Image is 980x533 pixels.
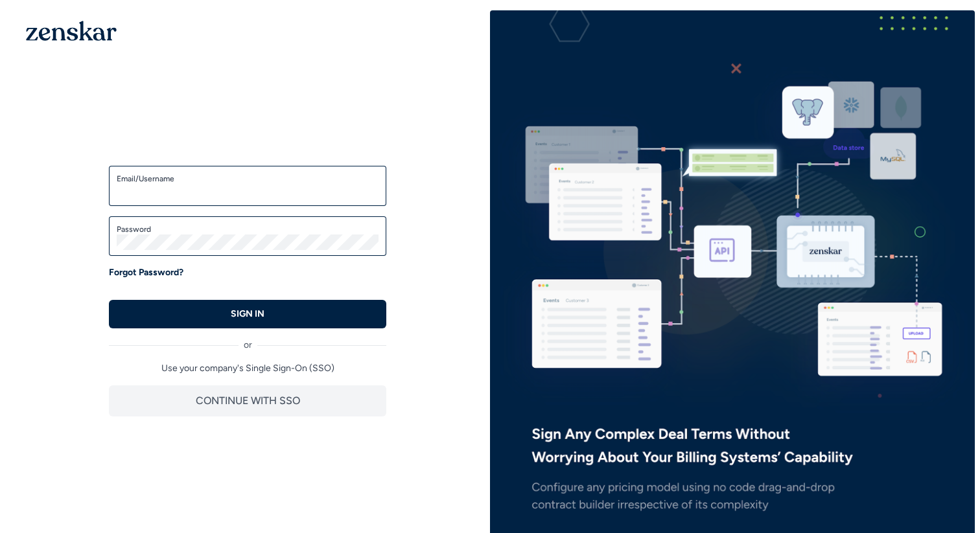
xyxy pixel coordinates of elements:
label: Password [117,224,379,234]
img: 1OGAJ2xQqyY4LXKgY66KYq0eOWRCkrZdAb3gUhuVAqdWPZE9SRJmCz+oDMSn4zDLXe31Ii730ItAGKgCKgCCgCikA4Av8PJUP... [26,21,117,41]
button: CONTINUE WITH SSO [109,385,386,416]
label: Email/Username [117,174,379,184]
p: Use your company's Single Sign-On (SSO) [109,362,386,375]
p: SIGN IN [231,308,264,321]
a: Forgot Password? [109,266,183,279]
div: or [109,328,386,352]
button: SIGN IN [109,300,386,328]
